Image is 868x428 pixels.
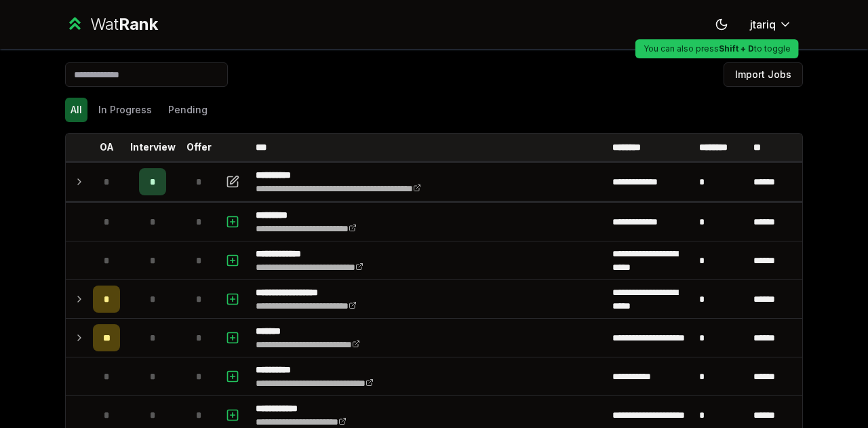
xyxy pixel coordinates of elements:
[739,12,803,37] button: jtariq
[65,14,158,35] a: WatRank
[635,39,799,58] div: You can also press to toggle
[130,140,176,154] p: Interview
[719,43,754,54] strong: Shift + D
[186,140,212,154] p: Offer
[100,140,114,154] p: OA
[750,16,776,33] span: jtariq
[65,98,87,122] button: All
[163,98,213,122] button: Pending
[724,62,803,87] button: Import Jobs
[90,14,158,35] div: Wat
[119,14,158,34] span: Rank
[93,98,157,122] button: In Progress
